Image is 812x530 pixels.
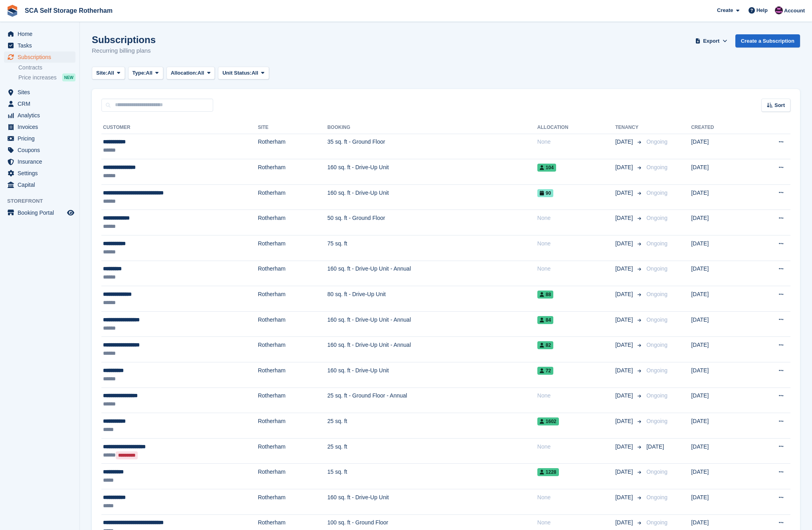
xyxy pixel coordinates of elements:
span: [DATE] [615,163,634,172]
span: 88 [537,291,553,299]
span: Ongoing [646,469,667,475]
td: 160 sq. ft - Drive-Up Unit - Annual [327,261,537,286]
span: Ongoing [646,367,667,374]
span: Ongoing [646,494,667,500]
span: [DATE] [615,341,634,349]
a: menu [4,207,75,218]
button: Unit Status: All [218,67,269,80]
td: Rotherham [258,489,327,515]
td: [DATE] [691,464,749,489]
a: menu [4,168,75,179]
span: All [252,69,258,77]
span: Ongoing [646,164,667,170]
td: 25 sq. ft [327,438,537,464]
td: [DATE] [691,337,749,362]
span: Ongoing [646,138,667,145]
td: Rotherham [258,210,327,235]
span: Unit Status: [222,69,252,77]
span: Sites [18,87,65,98]
td: 80 sq. ft - Drive-Up Unit [327,286,537,312]
span: [DATE] [615,468,634,476]
span: [DATE] [615,316,634,324]
span: Ongoing [646,316,667,323]
span: All [146,69,152,77]
span: [DATE] [615,518,634,527]
span: Booking Portal [18,207,65,218]
span: Settings [18,168,65,179]
td: [DATE] [691,210,749,235]
td: [DATE] [691,413,749,439]
a: menu [4,156,75,167]
span: Site: [96,69,107,77]
div: None [537,265,615,273]
td: [DATE] [691,388,749,413]
span: Ongoing [646,215,667,221]
a: menu [4,144,75,156]
span: Export [703,37,719,45]
span: 1602 [537,417,559,425]
button: Site: All [92,67,125,80]
td: [DATE] [691,235,749,261]
td: [DATE] [691,286,749,312]
td: [DATE] [691,438,749,464]
td: 25 sq. ft - Ground Floor - Annual [327,388,537,413]
td: 25 sq. ft [327,413,537,439]
td: [DATE] [691,311,749,337]
a: Price increases NEW [18,73,75,82]
button: Export [694,34,729,47]
span: [DATE] [615,392,634,400]
a: menu [4,28,75,40]
div: None [537,214,615,222]
td: Rotherham [258,261,327,286]
a: menu [4,87,75,98]
span: [DATE] [615,189,634,197]
a: menu [4,40,75,51]
th: Site [258,121,327,134]
div: None [537,443,615,451]
a: menu [4,133,75,144]
td: Rotherham [258,159,327,185]
td: 75 sq. ft [327,235,537,261]
td: 160 sq. ft - Drive-Up Unit [327,184,537,210]
button: Allocation: All [166,67,215,80]
a: Preview store [66,208,75,218]
span: Ongoing [646,240,667,247]
td: [DATE] [691,184,749,210]
span: All [198,69,204,77]
span: Subscriptions [18,51,65,63]
td: [DATE] [691,362,749,388]
td: Rotherham [258,388,327,413]
span: [DATE] [615,265,634,273]
td: Rotherham [258,337,327,362]
td: 160 sq. ft - Drive-Up Unit [327,362,537,388]
td: Rotherham [258,134,327,159]
span: Ongoing [646,519,667,526]
span: Capital [18,179,65,190]
span: Analytics [18,110,65,121]
td: 160 sq. ft - Drive-Up Unit - Annual [327,337,537,362]
span: 90 [537,189,553,197]
span: Invoices [18,121,65,132]
th: Customer [101,121,258,134]
td: 50 sq. ft - Ground Floor [327,210,537,235]
span: Ongoing [646,342,667,348]
span: Sort [774,101,785,109]
span: 72 [537,367,553,375]
span: [DATE] [615,290,634,299]
th: Created [691,121,749,134]
span: Type: [133,69,146,77]
span: Price increases [18,74,57,81]
td: 160 sq. ft - Drive-Up Unit [327,489,537,515]
td: Rotherham [258,311,327,337]
span: [DATE] [646,443,664,450]
span: Ongoing [646,418,667,424]
a: menu [4,110,75,121]
button: Type: All [128,67,163,80]
h1: Subscriptions [92,34,156,45]
th: Booking [327,121,537,134]
span: Storefront [7,197,79,205]
span: [DATE] [615,443,634,451]
span: All [107,69,114,77]
div: None [537,493,615,502]
span: Pricing [18,133,65,144]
